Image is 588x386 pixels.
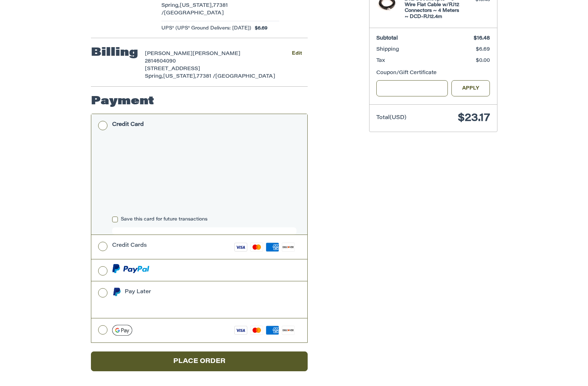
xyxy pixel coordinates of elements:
[161,25,251,32] span: UPS® (UPS® Ground Delivers: [DATE])
[164,11,224,16] span: [GEOGRAPHIC_DATA]
[251,25,267,32] span: $6.69
[476,47,490,52] span: $6.69
[112,240,147,251] div: Credit Cards
[112,287,121,296] img: Pay Later icon
[112,264,150,273] img: PayPal icon
[112,217,297,222] label: Save this card for future transactions
[476,58,490,63] span: $0.00
[193,51,240,56] span: [PERSON_NAME]
[112,119,144,131] div: Credit Card
[163,74,197,79] span: [US_STATE],
[111,137,298,214] iframe: Secure payment input frame
[91,46,138,60] h2: Billing
[112,325,132,336] img: Google Pay icon
[458,113,490,124] span: $23.17
[145,74,163,79] span: Spring,
[145,67,200,72] span: [STREET_ADDRESS]
[91,94,154,109] h2: Payment
[161,3,180,8] span: Spring,
[215,74,275,79] span: [GEOGRAPHIC_DATA]
[376,58,385,63] span: Tax
[376,80,448,96] input: Gift Certificate or Coupon Code
[91,351,308,371] button: Place Order
[197,74,215,79] span: 77381 /
[376,36,398,41] span: Subtotal
[376,69,490,77] div: Coupon/Gift Certificate
[376,47,399,52] span: Shipping
[451,80,490,96] button: Apply
[180,3,213,8] span: [US_STATE],
[286,49,308,59] button: Edit
[125,286,259,298] div: Pay Later
[145,59,176,64] span: 2814604090
[376,115,406,121] span: Total (USD)
[145,51,193,56] span: [PERSON_NAME]
[112,298,259,309] iframe: PayPal Message 1
[474,36,490,41] span: $16.48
